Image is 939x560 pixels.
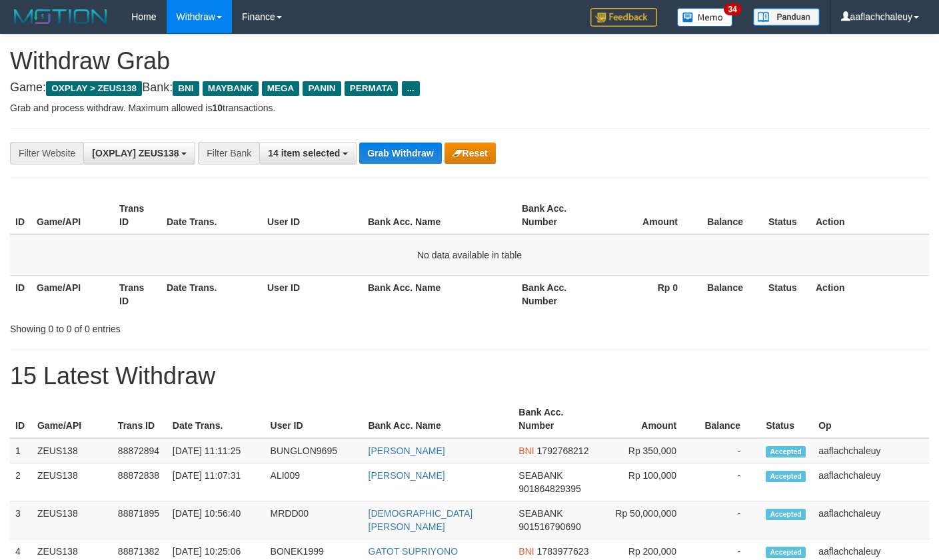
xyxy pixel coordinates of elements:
th: Date Trans. [161,275,262,313]
span: Copy 901864829395 to clipboard [518,483,580,494]
td: 2 [10,463,32,501]
button: Grab Withdraw [359,142,441,164]
td: aaflachchaleuy [813,501,929,539]
img: Feedback.jpg [590,8,657,27]
th: Bank Acc. Name [363,196,516,234]
span: BNI [173,81,199,96]
a: [PERSON_NAME] [369,470,445,481]
span: MEGA [262,81,300,96]
img: panduan.png [753,8,820,26]
div: Showing 0 to 0 of 0 entries [10,317,381,336]
span: PANIN [303,81,341,96]
th: ID [10,400,32,438]
td: Rp 50,000,000 [600,501,696,539]
th: Date Trans. [161,196,262,234]
h1: 15 Latest Withdraw [10,363,929,390]
th: Trans ID [114,275,161,313]
td: 88872894 [113,438,167,463]
td: ALI009 [265,463,363,501]
td: [DATE] 11:07:31 [167,463,265,501]
td: 88871895 [113,501,167,539]
span: 34 [724,3,742,15]
th: Action [810,196,929,234]
button: Reset [445,142,496,164]
span: BNI [518,445,534,456]
span: 14 item selected [268,148,340,158]
td: 1 [10,438,32,463]
th: Balance [698,275,763,313]
span: Copy 1783977623 to clipboard [537,546,589,557]
th: User ID [265,400,363,438]
td: BUNGLON9695 [265,438,363,463]
a: [PERSON_NAME] [369,445,445,456]
th: Amount [599,196,698,234]
span: PERMATA [345,81,399,96]
img: MOTION_logo.png [10,7,111,27]
td: aaflachchaleuy [813,463,929,501]
span: ... [402,81,420,96]
span: Accepted [766,547,806,558]
span: Accepted [766,471,806,482]
td: aaflachchaleuy [813,438,929,463]
td: ZEUS138 [32,463,113,501]
a: [DEMOGRAPHIC_DATA][PERSON_NAME] [369,508,473,532]
span: SEABANK [518,470,562,481]
th: ID [10,196,31,234]
span: Accepted [766,509,806,520]
strong: 10 [212,103,223,113]
th: Action [810,275,929,313]
td: 88872838 [113,463,167,501]
span: [OXPLAY] ZEUS138 [92,148,179,158]
th: User ID [262,275,363,313]
th: Bank Acc. Number [513,400,600,438]
th: Status [763,275,810,313]
span: BNI [518,546,534,557]
th: Bank Acc. Name [363,400,514,438]
div: Filter Bank [198,142,259,164]
th: Trans ID [113,400,167,438]
span: SEABANK [518,508,562,519]
button: [OXPLAY] ZEUS138 [83,142,195,164]
th: Amount [600,400,696,438]
th: Trans ID [114,196,161,234]
span: MAYBANK [203,81,259,96]
th: Game/API [31,275,114,313]
p: Grab and process withdraw. Maximum allowed is transactions. [10,101,929,115]
span: Copy 901516790690 to clipboard [518,521,580,532]
td: ZEUS138 [32,438,113,463]
span: Copy 1792768212 to clipboard [537,445,589,456]
a: GATOT SUPRIYONO [369,546,459,557]
span: Accepted [766,446,806,457]
th: Status [760,400,813,438]
td: ZEUS138 [32,501,113,539]
div: Filter Website [10,142,83,164]
td: - [696,463,760,501]
h1: Withdraw Grab [10,48,929,75]
td: - [696,501,760,539]
th: Rp 0 [599,275,698,313]
td: - [696,438,760,463]
th: Balance [696,400,760,438]
th: User ID [262,196,363,234]
th: Bank Acc. Number [516,275,599,313]
th: Game/API [32,400,113,438]
span: OXPLAY > ZEUS138 [46,81,142,96]
td: No data available in table [10,234,929,276]
img: Button%20Memo.svg [677,8,733,27]
th: ID [10,275,31,313]
h4: Game: Bank: [10,81,929,95]
th: Bank Acc. Number [516,196,599,234]
td: [DATE] 10:56:40 [167,501,265,539]
th: Status [763,196,810,234]
td: [DATE] 11:11:25 [167,438,265,463]
th: Game/API [31,196,114,234]
td: Rp 350,000 [600,438,696,463]
td: Rp 100,000 [600,463,696,501]
td: MRDD00 [265,501,363,539]
th: Date Trans. [167,400,265,438]
th: Bank Acc. Name [363,275,516,313]
th: Op [813,400,929,438]
button: 14 item selected [259,142,357,164]
th: Balance [698,196,763,234]
td: 3 [10,501,32,539]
